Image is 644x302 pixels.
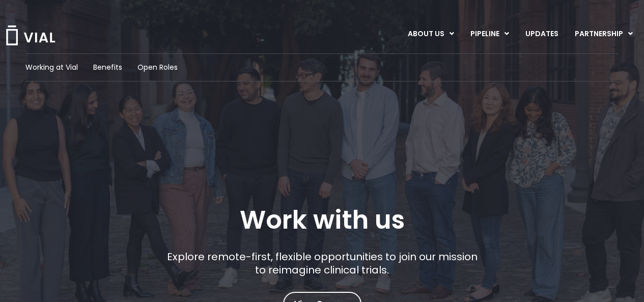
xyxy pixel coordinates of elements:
p: Explore remote-first, flexible opportunities to join our mission to reimagine clinical trials. [163,250,481,277]
a: ABOUT USMenu Toggle [400,25,462,43]
a: UPDATES [517,25,566,43]
a: Working at Vial [25,62,78,73]
img: Vial Logo [5,25,56,45]
a: Benefits [93,62,122,73]
a: Open Roles [137,62,178,73]
h1: Work with us [240,205,405,235]
a: PIPELINEMenu Toggle [462,25,517,43]
a: PARTNERSHIPMenu Toggle [567,25,641,43]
